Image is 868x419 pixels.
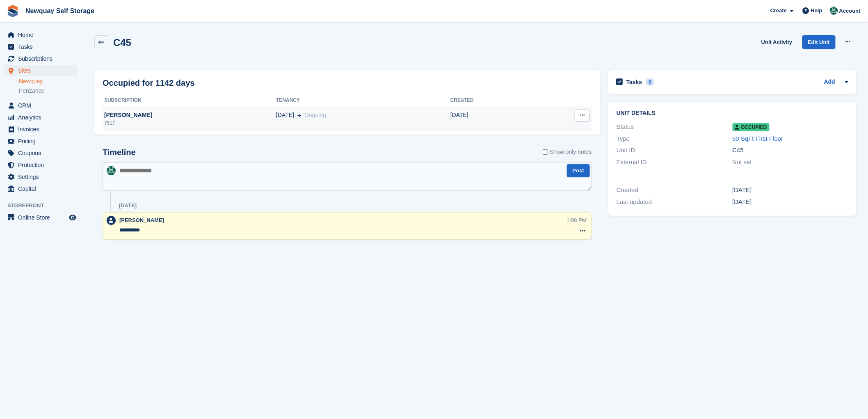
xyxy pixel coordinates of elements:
[617,134,733,144] div: Type
[567,216,587,224] div: 1:08 PM
[7,5,19,17] img: stora-icon-8386f47178a22dfd0bd8f6a31ec36ba5ce8667c1dd55bd0f319d3a0aa187defe.svg
[4,147,78,159] a: menu
[543,148,592,156] label: Show only notes
[617,110,848,117] h2: Unit details
[18,183,67,195] span: Capital
[733,135,783,142] a: 50 SqFt First Floor
[4,159,78,171] a: menu
[830,7,838,15] img: JON
[276,111,294,119] span: [DATE]
[103,119,276,127] div: 7517
[18,29,67,41] span: Home
[119,217,164,223] span: [PERSON_NAME]
[733,123,770,131] span: Occupied
[304,112,326,118] span: Ongoing
[4,65,78,76] a: menu
[276,94,450,107] th: Tenancy
[18,147,67,159] span: Coupons
[68,213,78,222] a: Preview store
[18,65,67,76] span: Sites
[4,100,78,111] a: menu
[617,158,733,167] div: External ID
[617,197,733,207] div: Last updated
[107,166,116,175] img: JON
[802,35,836,49] a: Edit Unit
[770,7,787,15] span: Create
[617,122,733,132] div: Status
[543,148,548,156] input: Show only notes
[824,78,835,87] a: Add
[4,212,78,223] a: menu
[18,124,67,135] span: Invoices
[18,159,67,171] span: Protection
[103,111,276,119] div: [PERSON_NAME]
[19,87,78,95] a: Penzance
[103,148,136,157] h2: Timeline
[18,112,67,123] span: Analytics
[4,124,78,135] a: menu
[4,183,78,195] a: menu
[103,77,195,89] h2: Occupied for 1142 days
[113,37,131,48] h2: C45
[567,164,590,178] button: Post
[4,41,78,53] a: menu
[18,212,67,223] span: Online Store
[839,7,861,15] span: Account
[646,78,655,86] div: 0
[626,78,642,86] h2: Tasks
[450,94,532,107] th: Created
[4,53,78,64] a: menu
[758,35,795,49] a: Unit Activity
[617,185,733,195] div: Created
[733,158,849,167] div: Not set
[119,202,137,209] div: [DATE]
[733,185,849,195] div: [DATE]
[18,53,67,64] span: Subscriptions
[103,94,276,107] th: Subscription
[811,7,822,15] span: Help
[733,146,849,155] div: C45
[18,135,67,147] span: Pricing
[733,197,849,207] div: [DATE]
[4,171,78,183] a: menu
[617,146,733,155] div: Unit ID
[22,4,98,18] a: Newquay Self Storage
[450,107,532,131] td: [DATE]
[4,112,78,123] a: menu
[18,100,67,111] span: CRM
[18,171,67,183] span: Settings
[18,41,67,53] span: Tasks
[4,135,78,147] a: menu
[19,78,78,85] a: Newquay
[7,201,82,210] span: Storefront
[4,29,78,41] a: menu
